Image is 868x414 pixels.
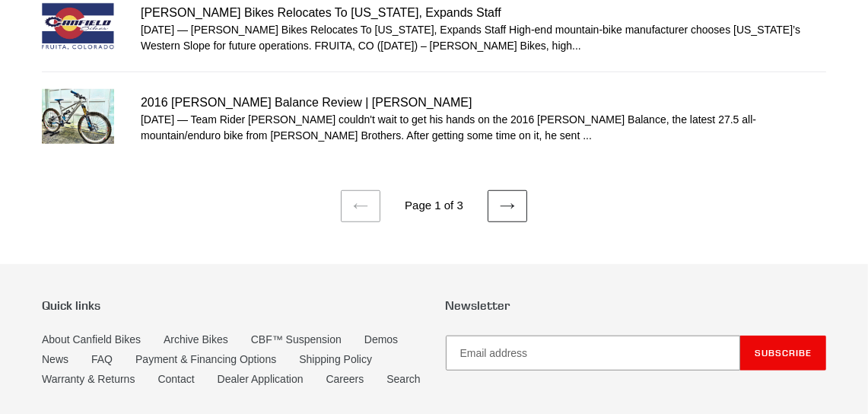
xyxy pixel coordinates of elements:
a: Search [386,373,420,385]
a: CBF™ Suspension [251,333,342,346]
span: Subscribe [755,347,812,358]
a: News [42,353,68,365]
a: Shipping Policy [299,353,372,365]
a: Archive Bikes [164,333,228,346]
li: Page 1 of 3 [384,197,485,215]
a: About Canfield Bikes [42,333,141,346]
a: Payment & Financing Options [135,353,276,365]
a: Warranty & Returns [42,373,135,385]
a: FAQ [91,353,113,365]
input: Email address [446,336,741,371]
a: Demos [364,333,398,346]
p: Newsletter [446,298,827,313]
a: Contact [157,373,194,385]
a: Dealer Application [218,373,304,385]
button: Subscribe [740,336,826,371]
a: Careers [326,373,364,385]
p: Quick links [42,298,423,313]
